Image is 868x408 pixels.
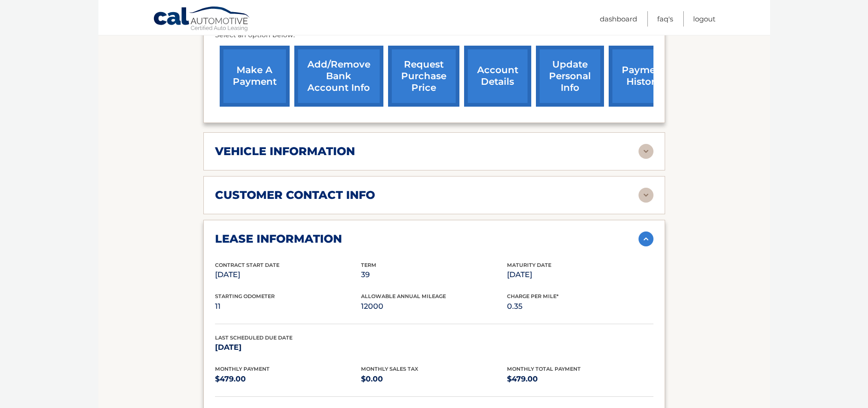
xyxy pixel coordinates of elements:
[361,373,507,386] p: $0.00
[294,46,383,107] a: Add/Remove bank account info
[215,300,361,313] p: 11
[361,366,418,372] span: Monthly Sales Tax
[215,373,361,386] p: $479.00
[507,293,559,299] span: Charge Per Mile*
[361,268,507,281] p: 39
[507,262,551,268] span: Maturity Date
[215,144,355,158] h2: vehicle information
[361,293,446,299] span: Allowable Annual Mileage
[507,366,581,372] span: Monthly Total Payment
[215,293,275,299] span: Starting Odometer
[215,188,375,202] h2: customer contact info
[215,268,361,281] p: [DATE]
[639,231,653,246] img: accordion-active.svg
[215,262,279,268] span: Contract Start Date
[609,46,679,107] a: payment history
[657,11,673,27] a: FAQ's
[639,188,653,203] img: accordion-rest.svg
[388,46,459,107] a: request purchase price
[507,300,653,313] p: 0.35
[361,262,376,268] span: Term
[600,11,637,27] a: Dashboard
[639,144,653,159] img: accordion-rest.svg
[215,341,361,354] p: [DATE]
[215,334,292,341] span: Last Scheduled Due Date
[215,232,342,246] h2: lease information
[464,46,531,107] a: account details
[215,366,270,372] span: Monthly Payment
[507,268,653,281] p: [DATE]
[536,46,604,107] a: update personal info
[507,373,653,386] p: $479.00
[220,46,290,107] a: make a payment
[361,300,507,313] p: 12000
[693,11,715,27] a: Logout
[153,6,251,33] a: Cal Automotive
